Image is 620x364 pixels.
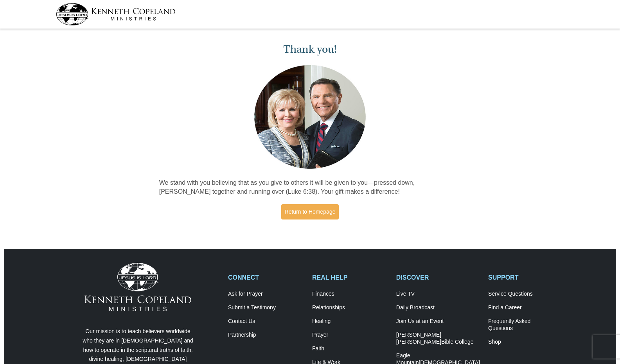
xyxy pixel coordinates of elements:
h2: CONNECT [228,274,304,281]
a: Find a Career [488,304,564,311]
a: Submit a Testimony [228,304,304,311]
img: Kenneth and Gloria [252,63,368,171]
a: Shop [488,339,564,346]
a: Prayer [312,332,388,339]
a: Live TV [396,291,480,298]
a: Return to Homepage [281,204,339,219]
a: Contact Us [228,318,304,325]
h2: DISCOVER [396,274,480,281]
img: Kenneth Copeland Ministries [84,263,191,311]
a: Join Us at an Event [396,318,480,325]
h1: Thank you! [159,43,461,56]
a: Service Questions [488,291,564,298]
a: Healing [312,318,388,325]
a: Faith [312,345,388,352]
h2: SUPPORT [488,274,564,281]
img: kcm-header-logo.svg [56,3,176,25]
h2: REAL HELP [312,274,388,281]
a: Relationships [312,304,388,311]
a: Ask for Prayer [228,291,304,298]
a: Frequently AskedQuestions [488,318,564,332]
a: Finances [312,291,388,298]
a: Partnership [228,332,304,339]
a: Daily Broadcast [396,304,480,311]
span: Bible College [441,339,474,345]
p: We stand with you believing that as you give to others it will be given to you—pressed down, [PER... [159,178,461,196]
a: [PERSON_NAME] [PERSON_NAME]Bible College [396,332,480,346]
